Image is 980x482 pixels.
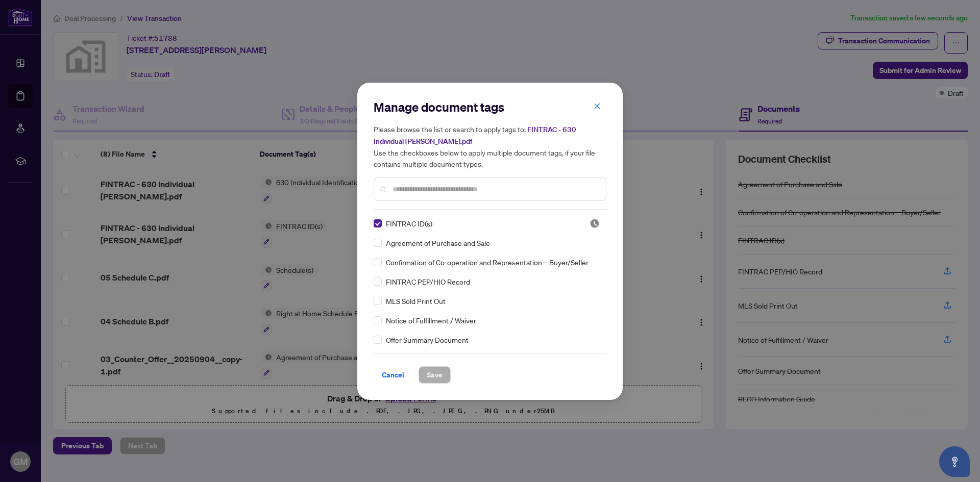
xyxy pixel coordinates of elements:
[386,237,490,248] span: Agreement of Purchase and Sale
[386,295,446,307] span: MLS Sold Print Out
[374,366,412,384] button: Cancel
[590,218,600,229] img: status
[374,125,576,146] span: FINTRAC - 630 Individual [PERSON_NAME].pdf
[419,366,451,384] button: Save
[374,123,606,169] h5: Please browse the list or search to apply tags to: Use the checkboxes below to apply multiple doc...
[382,367,404,383] span: Cancel
[590,218,600,229] span: Pending Review
[386,257,589,268] span: Confirmation of Co-operation and Representation—Buyer/Seller
[386,334,469,345] span: Offer Summary Document
[939,446,970,477] button: Open asap
[594,103,601,110] span: close
[374,99,606,115] h2: Manage document tags
[386,276,470,287] span: FINTRAC PEP/HIO Record
[386,315,476,326] span: Notice of Fulfillment / Waiver
[386,218,432,229] span: FINTRAC ID(s)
